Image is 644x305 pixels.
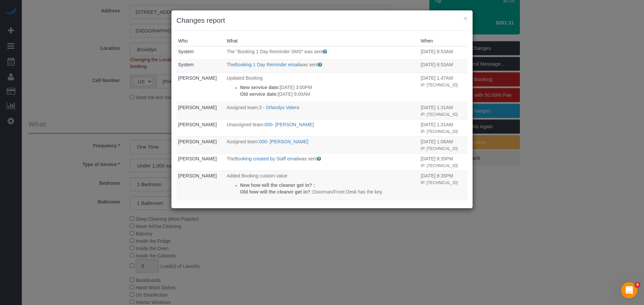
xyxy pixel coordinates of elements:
td: When [419,170,468,200]
small: IP: [TECHNICAL_ID] [421,112,458,117]
a: Booking 1 Day Reminder email [235,62,300,67]
small: IP: [TECHNICAL_ID] [421,83,458,87]
h3: Changes report [176,15,468,25]
small: IP: [TECHNICAL_ID] [421,163,458,168]
td: What [225,102,419,119]
td: What [225,136,419,153]
td: Who [176,73,225,102]
td: When [419,200,468,229]
span: was sent [298,156,317,161]
td: When [419,153,468,170]
td: What [225,153,419,170]
td: What [225,200,419,229]
small: IP: [TECHNICAL_ID] [421,146,458,151]
a: System [178,62,194,67]
a: [PERSON_NAME] [178,173,217,178]
td: Who [176,136,225,153]
strong: New how will the cleaner get in? : [240,182,315,188]
a: [PERSON_NAME] [178,203,217,208]
a: 000- [PERSON_NAME] [259,139,308,144]
a: [PERSON_NAME] [178,156,217,161]
span: Updated Booking [227,75,263,81]
td: Who [176,153,225,170]
a: [PERSON_NAME] [178,105,217,110]
td: When [419,73,468,102]
td: When [419,46,468,60]
p: [DATE] 3:00PM [240,84,418,91]
td: Who [176,200,225,229]
td: Who [176,119,225,136]
span: Assigned team: [227,105,259,110]
span: Added Booking custom value [227,173,287,178]
a: [PERSON_NAME] [178,139,217,144]
strong: Old how will the cleaner get in? : [240,189,313,195]
td: What [225,170,419,200]
td: What [225,73,419,102]
a: System [178,49,194,54]
strong: New service date: [240,85,280,90]
td: Who [176,60,225,73]
span: Added Booking custom value [227,203,287,208]
td: Who [176,46,225,60]
strong: Old service date: [240,91,278,97]
iframe: Intercom live chat [621,282,637,298]
button: × [464,15,468,22]
td: What [225,46,419,60]
span: The [227,156,235,161]
td: When [419,136,468,153]
small: IP: [TECHNICAL_ID] [421,180,458,185]
td: When [419,119,468,136]
td: What [225,60,419,73]
span: Unassigned team: [227,122,265,127]
p: Doorman/Front Desk has the key. [240,188,418,195]
span: Assigned team: [227,139,259,144]
small: IP: [TECHNICAL_ID] [421,129,458,134]
td: When [419,102,468,119]
th: Who [176,36,225,46]
sui-modal: Changes report [171,10,473,208]
th: What [225,36,419,46]
td: What [225,119,419,136]
th: When [419,36,468,46]
span: The "Booking 1 Day Reminder SMS" was sent [227,49,323,54]
a: 000- [PERSON_NAME] [265,122,314,127]
td: When [419,60,468,73]
a: [PERSON_NAME] [178,122,217,127]
a: 3 - Orlandys Valera [259,105,299,110]
a: Booking created by Staff email [235,156,299,161]
td: Who [176,170,225,200]
a: [PERSON_NAME] [178,75,217,81]
span: 6 [635,282,640,288]
span: was sent [300,62,318,67]
td: Who [176,102,225,119]
span: The [227,62,235,67]
p: [DATE] 9:00AM [240,91,418,97]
